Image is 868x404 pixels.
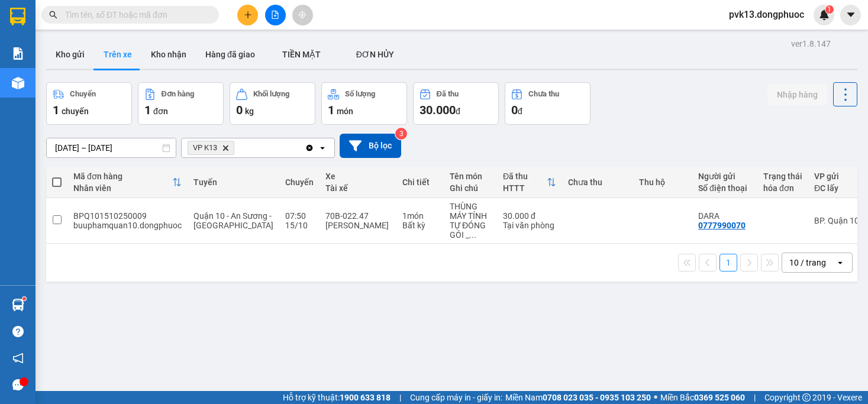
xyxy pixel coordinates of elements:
[65,8,205,21] input: Tìm tên, số ĐT hoặc mã đơn
[298,11,306,19] span: aim
[819,9,830,20] img: icon-new-feature
[222,144,229,151] svg: Delete
[245,106,254,116] span: kg
[767,84,827,105] button: Nhập hàng
[73,211,182,221] div: BPQ101510250009
[505,391,651,404] span: Miền Nam
[271,11,279,19] span: file-add
[450,202,491,221] div: THÙNG MÁY TÍNH
[719,254,737,272] button: 1
[138,82,224,125] button: Đơn hàng1đơn
[450,183,491,193] div: Ghi chú
[528,90,559,98] div: Chưa thu
[193,143,217,153] span: VP K13
[698,221,746,230] div: 0777990070
[73,183,172,193] div: Nhân viên
[503,183,547,193] div: HTTT
[763,183,802,193] div: hóa đơn
[188,141,234,155] span: VP K13, close by backspace
[543,393,651,402] strong: 0708 023 035 - 0935 103 250
[763,172,802,181] div: Trạng thái
[153,106,168,116] span: đơn
[282,50,321,59] span: TIỀN MẶT
[450,221,491,240] div: TỰ ĐÓNG GÓI _ HÀNG K KIỂM
[62,106,89,116] span: chuyến
[328,103,334,117] span: 1
[73,172,172,181] div: Mã đơn hàng
[698,183,751,193] div: Số điện thoại
[46,82,132,125] button: Chuyến1chuyến
[791,37,831,50] div: ver 1.8.147
[53,103,59,117] span: 1
[230,82,315,125] button: Khối lượng0kg
[292,5,313,25] button: aim
[420,103,456,117] span: 30.000
[285,177,314,187] div: Chuyến
[654,395,657,400] span: ⚪️
[141,40,196,69] button: Kho nhận
[236,103,243,117] span: 0
[193,211,273,230] span: Quận 10 - An Sương - [GEOGRAPHIC_DATA]
[340,134,401,158] button: Bộ lọc
[840,5,861,25] button: caret-down
[46,40,94,69] button: Kho gửi
[325,183,391,193] div: Tài xế
[265,5,286,25] button: file-add
[325,221,391,230] div: [PERSON_NAME]
[144,103,151,117] span: 1
[321,82,407,125] button: Số lượng1món
[413,82,499,125] button: Đã thu30.000đ
[12,299,24,311] img: warehouse-icon
[67,167,188,198] th: Toggle SortBy
[639,177,686,187] div: Thu hộ
[12,379,24,390] span: message
[356,50,394,59] span: ĐƠN HỦY
[325,172,391,181] div: Xe
[47,138,176,157] input: Select a date range.
[719,7,814,22] span: pvk13.dongphuoc
[827,5,831,14] span: 1
[244,11,252,19] span: plus
[237,142,238,154] input: Selected VP K13.
[337,106,353,116] span: món
[518,106,522,116] span: đ
[318,143,327,153] svg: open
[660,391,745,404] span: Miền Bắc
[825,5,834,14] sup: 1
[754,391,756,404] span: |
[694,393,745,402] strong: 0369 525 060
[193,177,273,187] div: Tuyến
[450,172,491,181] div: Tên món
[340,393,391,402] strong: 1900 633 818
[162,90,194,98] div: Đơn hàng
[283,391,391,404] span: Hỗ trợ kỹ thuật:
[503,221,556,230] div: Tại văn phòng
[469,230,476,240] span: ...
[395,128,407,140] sup: 3
[789,257,826,269] div: 10 / trang
[12,353,24,364] span: notification
[285,211,314,221] div: 07:50
[497,167,562,198] th: Toggle SortBy
[846,9,856,20] span: caret-down
[10,8,25,25] img: logo-vxr
[437,90,459,98] div: Đã thu
[237,5,258,25] button: plus
[568,177,627,187] div: Chưa thu
[503,172,547,181] div: Đã thu
[698,211,751,221] div: DARA
[399,391,401,404] span: |
[802,393,811,402] span: copyright
[345,90,375,98] div: Số lượng
[503,211,556,221] div: 30.000 đ
[94,40,141,69] button: Trên xe
[456,106,460,116] span: đ
[196,40,264,69] button: Hàng đã giao
[835,258,845,267] svg: open
[511,103,518,117] span: 0
[253,90,289,98] div: Khối lượng
[285,221,314,230] div: 15/10
[12,326,24,337] span: question-circle
[698,172,751,181] div: Người gửi
[70,90,96,98] div: Chuyến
